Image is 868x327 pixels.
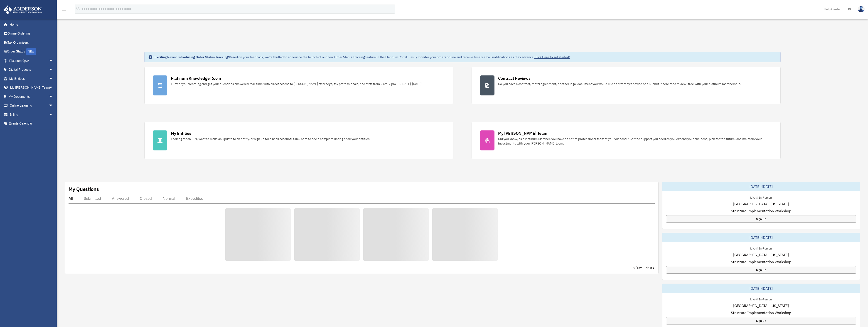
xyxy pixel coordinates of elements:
[3,119,60,128] a: Events Calendar
[171,130,191,136] div: My Entities
[49,110,58,119] span: arrow_drop_down
[747,195,775,200] div: Live & In-Person
[186,196,203,201] div: Expedited
[3,47,60,56] a: Order StatusNEW
[3,29,60,38] a: Online Ordering
[49,65,58,75] span: arrow_drop_down
[84,196,101,201] div: Submitted
[69,196,73,201] div: All
[76,6,81,11] i: search
[3,20,58,29] a: Home
[731,310,791,315] span: Structure Implementation Workshop
[49,92,58,101] span: arrow_drop_down
[733,303,789,308] span: [GEOGRAPHIC_DATA], [US_STATE]
[3,110,60,119] a: Billingarrow_drop_down
[155,55,229,59] strong: Exciting News: Introducing Order Status Tracking!
[662,284,860,293] div: [DATE]-[DATE]
[49,56,58,65] span: arrow_drop_down
[666,266,856,274] a: Sign Up
[3,101,60,110] a: Online Learningarrow_drop_down
[61,6,67,12] i: menu
[140,196,152,201] div: Closed
[163,196,175,201] div: Normal
[171,82,422,86] div: Further your learning and get your questions answered real-time with direct access to [PERSON_NAM...
[731,208,791,214] span: Structure Implementation Workshop
[112,196,129,201] div: Answered
[155,55,570,59] div: Based on your feedback, we're thrilled to announce the launch of our new Order Status Tracking fe...
[733,252,789,257] span: [GEOGRAPHIC_DATA], [US_STATE]
[144,67,453,104] a: Platinum Knowledge Room Further your learning and get your questions answered real-time with dire...
[662,182,860,191] div: [DATE]-[DATE]
[3,83,60,92] a: My [PERSON_NAME] Teamarrow_drop_down
[472,122,781,159] a: My [PERSON_NAME] Team Did you know, as a Platinum Member, you have an entire professional team at...
[49,83,58,92] span: arrow_drop_down
[498,82,741,86] div: Do you have a contract, rental agreement, or other legal document you would like an attorney's ad...
[733,201,789,207] span: [GEOGRAPHIC_DATA], [US_STATE]
[49,101,58,110] span: arrow_drop_down
[498,75,531,81] div: Contract Reviews
[534,55,570,59] a: Click Here to get started!
[26,48,36,55] div: NEW
[633,265,642,270] a: < Prev
[3,38,60,47] a: Tax Organizers
[472,67,781,104] a: Contract Reviews Do you have a contract, rental agreement, or other legal document you would like...
[662,233,860,242] div: [DATE]-[DATE]
[645,265,655,270] a: Next >
[3,74,60,83] a: My Entitiesarrow_drop_down
[666,317,856,325] a: Sign Up
[731,259,791,265] span: Structure Implementation Workshop
[144,122,453,159] a: My Entities Looking for an EIN, want to make an update to an entity, or sign up for a bank accoun...
[3,92,60,101] a: My Documentsarrow_drop_down
[747,246,775,250] div: Live & In-Person
[69,186,99,192] div: My Questions
[3,65,60,74] a: Digital Productsarrow_drop_down
[858,6,865,12] img: User Pic
[61,8,67,12] a: menu
[498,130,547,136] div: My [PERSON_NAME] Team
[498,137,772,146] div: Did you know, as a Platinum Member, you have an entire professional team at your disposal? Get th...
[171,137,371,141] div: Looking for an EIN, want to make an update to an entity, or sign up for a bank account? Click her...
[3,56,60,65] a: Platinum Q&Aarrow_drop_down
[2,5,43,14] img: Anderson Advisors Platinum Portal
[747,297,775,301] div: Live & In-Person
[666,215,856,223] a: Sign Up
[171,75,221,81] div: Platinum Knowledge Room
[49,74,58,83] span: arrow_drop_down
